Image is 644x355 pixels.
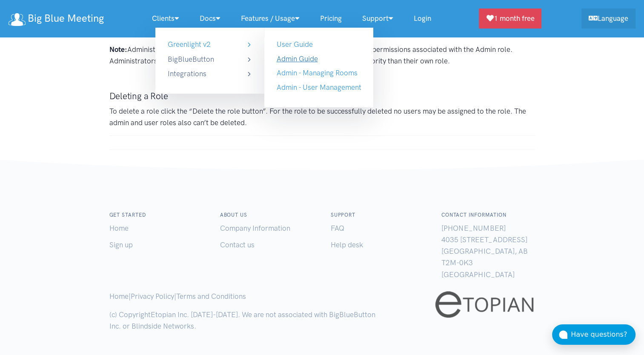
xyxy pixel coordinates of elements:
a: BigBlueButton [167,54,252,65]
a: Home [109,224,129,232]
a: Etopian Inc. [DATE]-[DATE] [151,310,238,319]
a: Help desk [331,240,363,249]
a: Home [109,292,129,301]
a: Big Blue Meeting [9,9,104,28]
img: logo [9,13,26,26]
a: Admin - User Management [276,83,361,92]
a: Admin - Managing Rooms [276,69,357,77]
a: 1 month free [479,9,541,29]
span: [PHONE_NUMBER] 4035 [STREET_ADDRESS] [GEOGRAPHIC_DATA], AB T2M-0K3 [GEOGRAPHIC_DATA] [441,224,528,279]
h6: About us [220,211,314,219]
p: (c) Copyright . We are not associated with BigBlueButton Inc. or Blindside Networks. [109,309,387,332]
a: Pricing [310,9,352,28]
strong: Note: [109,45,127,54]
div: Have questions? [571,329,635,340]
a: Integrations [167,68,252,80]
a: User Guide [276,40,312,49]
a: FAQ [331,224,344,232]
h6: Contact Information [441,211,535,219]
a: Greenlight v2 [167,39,252,50]
a: Privacy Policy [131,292,174,301]
h6: Get started [109,211,203,219]
a: Sign up [109,240,133,249]
a: Login [404,9,441,28]
a: Clients [142,9,189,28]
a: Support [352,9,404,28]
a: Admin Guide [276,54,318,63]
a: Contact us [220,240,255,249]
p: | | [109,291,246,302]
a: Docs [189,9,231,28]
p: Administrators are unable to change the name for the user role or any of the permissions associat... [109,44,535,67]
p: To delete a role click the “Delete the role button”. For the role to be successfully deleted no u... [109,106,535,129]
a: Terms and Conditions [176,292,246,301]
a: Language [581,9,635,29]
button: Have questions? [552,324,635,345]
a: Features / Usage [231,9,310,28]
h3: Deleting a Role [109,90,535,102]
h6: Support [331,211,424,219]
img: etopian-logo-black.png [433,291,535,318]
a: Company Information [220,224,290,232]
